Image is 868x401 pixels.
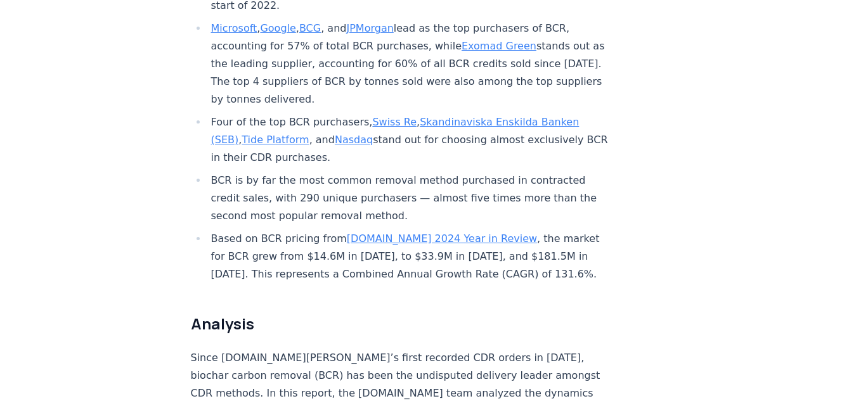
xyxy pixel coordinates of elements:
[191,314,611,334] h2: Analysis
[207,172,611,225] li: BCR is by far the most common removal method purchased in contracted credit sales, with 290 uniqu...
[207,20,611,108] li: , , , and lead as the top purchasers of BCR, accounting for 57% of total BCR purchases, while sta...
[335,134,373,146] a: Nasdaq
[346,22,393,34] a: JPMorgan
[211,22,257,34] a: Microsoft
[347,232,537,245] a: [DOMAIN_NAME] 2024 Year in Review
[207,113,611,167] li: Four of the top BCR purchasers, , , , and stand out for choosing almost exclusively BCR in their ...
[372,116,417,128] a: Swiss Re
[242,134,309,146] a: Tide Platform
[207,230,611,283] li: Based on BCR pricing from , the market for BCR grew from $14.6M in [DATE], to $33.9M in [DATE], a...
[299,22,321,34] a: BCG
[260,22,295,34] a: Google
[462,40,536,52] a: Exomad Green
